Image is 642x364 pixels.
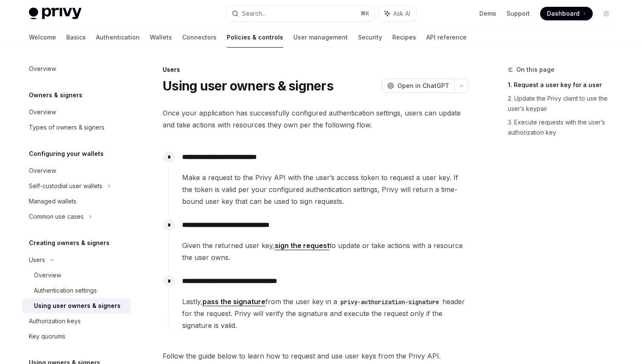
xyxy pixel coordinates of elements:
span: Make a request to the Privy API with the user’s access token to request a user key. If the token ... [182,172,468,207]
div: Search... [242,8,266,19]
button: Ask AI [379,6,416,21]
a: Using user owners & signers [22,298,131,313]
a: pass the signature [203,297,265,306]
span: Dashboard [547,9,580,18]
h1: Using user owners & signers [163,78,333,93]
h5: Owners & signers [29,90,82,100]
a: Key quorums [22,329,131,344]
a: sign the request [275,241,329,250]
code: privy-authorization-signature [337,297,442,307]
span: Follow the guide below to learn how to request and use user keys from the Privy API. [163,350,469,362]
a: Connectors [182,27,217,48]
a: Recipes [392,27,416,48]
div: Users [29,255,45,265]
div: Managed wallets [29,196,76,206]
a: Managed wallets [22,194,131,209]
div: Key quorums [29,331,65,341]
a: Types of owners & signers [22,120,131,135]
a: 3. Execute requests with the user’s authorization key [508,116,620,139]
a: Policies & controls [227,27,283,48]
a: 2. Update the Privy client to use the user’s keypair [508,92,620,116]
a: API reference [426,27,467,48]
h5: Configuring your wallets [29,149,104,159]
button: Search...⌘K [226,6,374,21]
a: Overview [22,163,131,178]
div: Authorization keys [29,316,81,326]
span: On this page [516,65,555,75]
div: Overview [29,107,56,117]
a: Support [507,9,530,18]
a: Authentication [96,27,140,48]
a: User management [293,27,348,48]
a: Overview [22,61,131,76]
a: Dashboard [540,7,593,20]
div: Common use cases [29,212,84,222]
div: Authentication settings [34,285,97,296]
span: Open in ChatGPT [397,82,449,90]
a: Demo [479,9,496,18]
span: ⌘ K [360,10,369,17]
div: Self-custodial user wallets [29,181,102,191]
a: 1. Request a user key for a user [508,78,620,92]
a: Overview [22,268,131,283]
div: Overview [34,270,61,280]
button: Open in ChatGPT [382,79,454,93]
a: Overview [22,104,131,120]
h5: Creating owners & signers [29,238,110,248]
div: Overview [29,166,56,176]
a: Authorization keys [22,313,131,329]
button: Toggle dark mode [600,7,613,20]
a: Security [358,27,382,48]
a: Basics [66,27,86,48]
span: Ask AI [393,9,410,18]
span: Given the returned user key, to update or take actions with a resource the user owns. [182,240,468,263]
a: Welcome [29,27,56,48]
a: Authentication settings [22,283,131,298]
span: Lastly, from the user key in a header for the request. Privy will verify the signature and execut... [182,296,468,331]
img: light logo [29,8,82,20]
span: Once your application has successfully configured authentication settings, users can update and t... [163,107,469,131]
div: Overview [29,64,56,74]
div: Users [163,65,469,74]
div: Using user owners & signers [34,301,121,311]
div: Types of owners & signers [29,122,104,133]
a: Wallets [150,27,172,48]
